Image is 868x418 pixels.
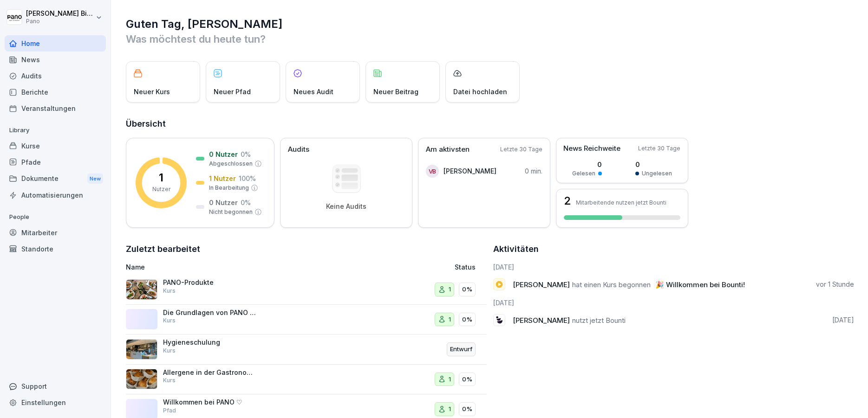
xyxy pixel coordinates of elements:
p: 1 Nutzer [209,174,236,183]
a: Kurse [5,138,106,154]
h6: [DATE] [493,262,854,272]
h6: [DATE] [493,298,854,308]
span: [PERSON_NAME] [513,280,570,289]
a: Standorte [5,241,106,257]
p: 0% [462,285,472,294]
p: 0 min. [525,166,542,176]
p: [PERSON_NAME] [444,166,496,176]
p: Entwurf [450,345,472,354]
a: Mitarbeiter [5,225,106,241]
p: 0 Nutzer [209,198,238,207]
p: Willkommen bei PANO ♡ [163,398,256,406]
p: [PERSON_NAME] Bieg [26,10,94,18]
p: Neuer Beitrag [373,87,418,96]
p: Letzte 30 Tage [500,145,542,154]
h2: Übersicht [126,117,854,130]
a: Audits [5,68,106,84]
p: Neuer Kurs [134,87,170,96]
p: [DATE] [832,315,854,325]
h2: Zuletzt bearbeitet [126,243,487,256]
a: Home [5,35,106,51]
p: Mitarbeitende nutzen jetzt Bounti [576,199,666,206]
span: hat einen Kurs begonnen [572,280,651,289]
span: [PERSON_NAME] [513,316,570,325]
p: Allergene in der Gastronomie [163,368,256,377]
p: Kurs [163,347,176,355]
p: 0 % [241,198,251,207]
p: Hygieneschulung [163,338,256,347]
p: Neues Audit [294,87,333,96]
p: Nicht begonnen [209,208,253,216]
p: Pfad [163,406,176,415]
p: 0 Nutzer [209,149,238,159]
h2: Aktivitäten [493,243,539,256]
span: 🎉 Willkommen bei Bounti! [655,280,745,289]
p: 0% [462,375,472,384]
p: Kurs [163,316,176,325]
img: z8wtq80pnbex65ovlopx9kse.png [126,369,157,389]
h1: Guten Tag, [PERSON_NAME] [126,17,854,32]
p: People [5,210,106,225]
span: nutzt jetzt Bounti [572,316,626,325]
p: 1 [449,405,451,414]
img: ud0fabter9ckpp17kgq0fo20.png [126,279,157,300]
p: Neuer Pfad [214,87,251,96]
div: VB [426,165,439,178]
p: Nutzer [152,185,170,193]
a: Automatisierungen [5,187,106,203]
p: 0 [635,160,672,169]
div: Support [5,378,106,394]
p: Abgeschlossen [209,160,253,168]
div: Dokumente [5,170,106,187]
p: 0 % [241,149,251,159]
p: Keine Audits [326,202,366,211]
p: vor 1 Stunde [816,280,854,289]
p: 0 [572,160,602,169]
p: 0% [462,315,472,324]
p: 1 [449,315,451,324]
p: Letzte 30 Tage [638,144,680,153]
p: 1 [449,285,451,294]
p: 1 [449,375,451,384]
img: p3kk7yi6v3igbttcqnglhd5k.png [126,339,157,360]
p: 1 [159,172,163,183]
a: Allergene in der GastronomieKurs10% [126,365,487,395]
p: Kurs [163,376,176,385]
p: In Bearbeitung [209,184,249,192]
a: HygieneschulungKursEntwurf [126,334,487,365]
p: Datei hochladen [453,87,507,96]
p: Kurs [163,287,176,295]
p: 0% [462,405,472,414]
p: Gelesen [572,169,595,178]
a: PANO-ProdukteKurs10% [126,275,487,305]
a: Pfade [5,154,106,170]
p: PANO-Produkte [163,278,256,287]
p: 100 % [239,174,256,183]
a: Die Grundlagen von PANO - Brot & KaffeeKurs10% [126,305,487,335]
a: Berichte [5,84,106,100]
p: Library [5,123,106,138]
a: DokumenteNew [5,170,106,187]
a: Einstellungen [5,394,106,411]
p: News Reichweite [563,143,620,154]
p: Was möchtest du heute tun? [126,32,854,46]
p: Pano [26,18,94,25]
p: Status [455,262,476,272]
div: New [87,174,103,184]
a: Veranstaltungen [5,100,106,116]
p: Die Grundlagen von PANO - Brot & Kaffee [163,309,256,317]
a: News [5,51,106,68]
p: Am aktivsten [426,144,470,155]
p: Audits [288,144,309,155]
